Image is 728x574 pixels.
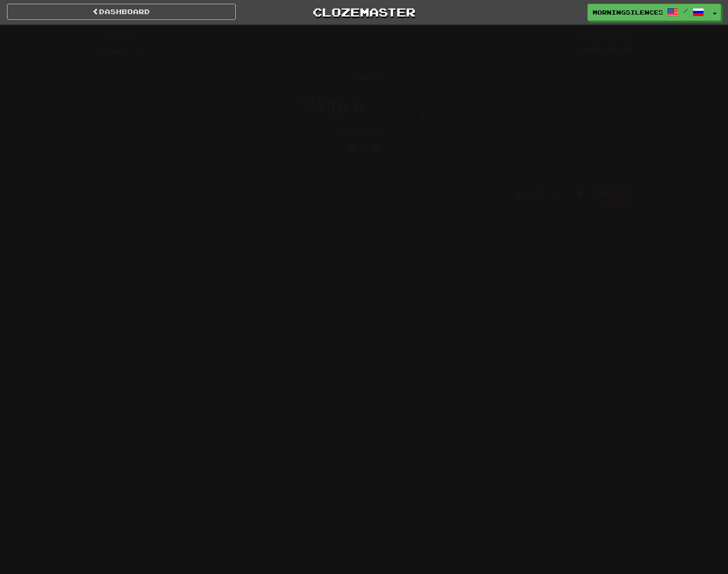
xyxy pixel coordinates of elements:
button: Submit [335,160,393,182]
span: 0 % [576,46,586,53]
span: MorningSilence5306 [593,8,662,17]
button: Switch sentence to multiple choice alt+p [343,140,362,156]
a: MorningSilence5306 / [587,4,709,21]
button: Report [594,187,633,203]
a: Dashboard [7,4,236,20]
span: . [421,95,426,117]
button: Record [337,67,391,89]
div: Mastered [574,46,633,54]
button: Help! [510,187,543,203]
span: 0 [135,44,143,56]
div: / [95,32,143,43]
span: / [683,8,688,14]
a: Clozemaster [250,4,479,20]
span: Write a [302,95,364,117]
span: Score: [95,48,129,56]
div: Напишите отчёт. [95,125,633,135]
button: Single letter hint - you only get 1 per sentence and score half the points! alt+h [366,140,385,156]
button: Round history (alt+y) [548,187,566,203]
